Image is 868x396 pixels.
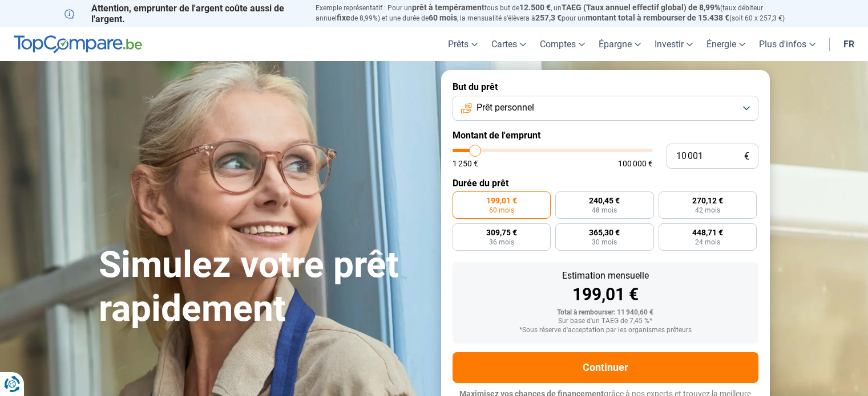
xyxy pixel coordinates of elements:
[692,228,723,236] span: 448,71 €
[695,239,720,246] span: 24 mois
[477,101,534,114] span: Prêt personnel
[692,197,723,205] span: 270,12 €
[412,3,485,12] span: prêt à tempérament
[99,243,427,331] h1: Simulez votre prêt rapidement
[462,317,749,325] div: Sur base d'un TAEG de 7,45 %*
[462,309,749,317] div: Total à rembourser: 11 940,60 €
[64,3,302,25] p: Attention, emprunter de l'argent coûte aussi de l'argent.
[533,27,592,61] a: Comptes
[535,13,562,22] span: 257,3 €
[453,178,758,189] label: Durée du prêt
[752,27,822,61] a: Plus d'infos
[429,13,457,22] span: 60 mois
[489,207,514,214] span: 60 mois
[589,197,620,205] span: 240,45 €
[592,207,617,214] span: 48 mois
[441,27,485,61] a: Prêts
[453,160,478,168] span: 1 250 €
[592,239,617,246] span: 30 mois
[592,27,648,61] a: Épargne
[700,27,752,61] a: Énergie
[453,96,758,121] button: Prêt personnel
[462,286,749,303] div: 199,01 €
[462,326,749,334] div: *Sous réserve d'acceptation par les organismes prêteurs
[618,160,653,168] span: 100 000 €
[453,81,758,92] label: But du prêt
[589,228,620,236] span: 365,30 €
[337,13,350,22] span: fixe
[485,27,533,61] a: Cartes
[14,35,142,54] img: TopCompare
[586,13,729,22] span: montant total à rembourser de 15.438 €
[453,130,758,141] label: Montant de l'emprunt
[453,352,758,383] button: Continuer
[519,3,551,12] span: 12.500 €
[695,207,720,214] span: 42 mois
[486,228,517,236] span: 309,75 €
[489,239,514,246] span: 36 mois
[562,3,720,12] span: TAEG (Taux annuel effectif global) de 8,99%
[462,271,749,280] div: Estimation mensuelle
[316,3,804,23] p: Exemple représentatif : Pour un tous but de , un (taux débiteur annuel de 8,99%) et une durée de ...
[648,27,700,61] a: Investir
[837,27,861,61] a: fr
[486,197,517,205] span: 199,01 €
[744,152,749,161] span: €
